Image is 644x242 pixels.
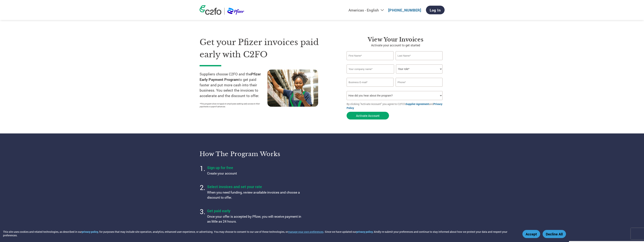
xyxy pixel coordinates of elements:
[207,214,301,224] p: Once your offer is accepted by Pfizer, you will receive payment in as little as 24 hours.
[200,5,221,15] img: c2fo logo
[347,102,442,110] a: Privacy Policy
[522,230,540,238] button: Accept
[426,6,445,14] a: Log In
[396,51,443,60] input: Last Name*
[200,36,335,60] h1: Get your Pfizer invoices paid early with C2FO
[227,8,244,15] img: Pfizer
[3,230,517,237] div: This site uses cookies and related technologies, as described in our , for purposes that may incl...
[396,87,443,90] div: Inavlid Phone Number
[207,184,301,189] h4: Select invoices and set your rate
[288,230,323,234] button: manage your own preferences
[396,64,443,74] select: Title/Role
[347,64,394,74] input: Your company name*
[200,102,264,108] p: *This program does not apply to employees seeking early access to their paychecks or payroll adva...
[267,70,318,107] img: supply chain worker
[347,112,389,119] button: Activate Account
[347,74,443,76] div: Invalid company name or company name is too long
[356,230,373,234] a: privacy policy
[200,71,267,99] p: Suppliers choose C2FO and the to get paid faster and put more cash into their business. You selec...
[396,60,443,63] div: Invalid last name or last name is too long
[347,51,394,60] input: First Name*
[207,171,301,176] p: Create your account
[396,78,443,87] input: Phone*
[347,78,394,87] input: Invalid Email format
[388,8,421,12] a: [PHONE_NUMBER]
[347,87,394,90] div: Inavlid Email Address
[207,190,301,200] p: When you need funding, review available invoices and choose a discount to offer.
[207,165,301,170] h4: Sign up for free
[82,230,98,234] a: privacy policy
[200,72,261,82] strong: Pfizer Early Payment Program
[543,230,566,238] button: Decline All
[347,36,445,43] h3: View Your Invoices
[406,102,429,106] a: Supplier Agreement
[347,43,445,47] p: Activate your account to get started
[347,60,394,63] div: Invalid first name or first name is too long
[200,150,317,158] h3: How the program works
[207,208,301,213] h4: Get paid early
[347,102,445,110] p: By clicking "Activate Account" you agree to C2FO's and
